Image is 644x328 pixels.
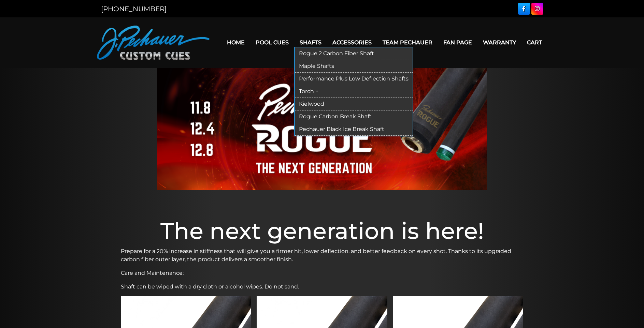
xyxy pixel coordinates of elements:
a: [PHONE_NUMBER] [101,5,167,13]
p: Shaft can be wiped with a dry cloth or alcohol wipes. Do not sand. [121,283,524,291]
a: Shafts [294,34,327,51]
a: Cart [521,34,547,51]
p: Care and Maintenance: [121,269,524,277]
a: Performance Plus Low Deflection Shafts [295,73,413,85]
a: Home [221,34,250,51]
h1: The next generation is here! [121,217,524,244]
a: Pechauer Black Ice Break Shaft [295,123,413,136]
a: Pool Cues [250,34,294,51]
p: Prepare for a 20% increase in stiffness that will give you a firmer hit, lower deflection, and be... [121,247,524,264]
a: Fan Page [438,34,477,51]
a: Maple Shafts [295,60,413,73]
a: Rogue Carbon Break Shaft [295,110,413,123]
a: Accessories [327,34,377,51]
img: Pechauer Custom Cues [97,26,210,60]
a: Rogue 2 Carbon Fiber Shaft [295,47,413,60]
a: Warranty [477,34,521,51]
a: Kielwood [295,98,413,110]
a: Team Pechauer [377,34,438,51]
a: Torch + [295,85,413,98]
